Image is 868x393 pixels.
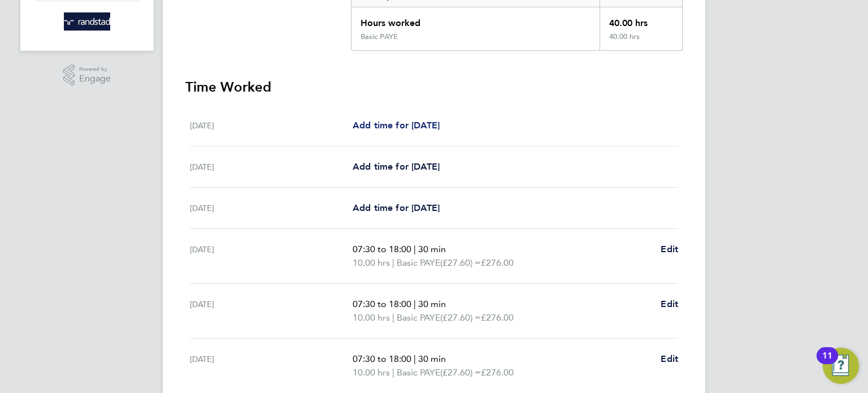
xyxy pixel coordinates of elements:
span: Basic PAYE [397,366,440,379]
a: Go to home page [34,12,140,31]
span: | [392,367,394,378]
span: | [392,257,394,268]
span: 07:30 to 18:00 [353,299,411,309]
span: (£27.60) = [440,312,481,323]
span: Add time for [DATE] [353,120,440,131]
span: £276.00 [481,257,514,268]
div: Basic PAYE [361,32,398,41]
span: 10.00 hrs [353,367,390,378]
div: [DATE] [190,243,353,270]
a: Add time for [DATE] [353,160,440,174]
a: Edit [661,243,678,256]
span: | [414,353,416,364]
span: Engage [79,74,111,84]
span: | [414,299,416,309]
span: Powered by [79,64,111,74]
span: (£27.60) = [440,367,481,378]
span: 30 min [418,244,446,254]
span: Edit [661,244,678,254]
span: Edit [661,299,678,309]
span: 30 min [418,299,446,309]
div: [DATE] [190,160,353,174]
img: randstad-logo-retina.png [64,12,111,31]
span: Basic PAYE [397,256,440,270]
a: Powered byEngage [63,64,111,86]
span: Add time for [DATE] [353,202,440,213]
div: [DATE] [190,297,353,325]
div: 40.00 hrs [600,32,682,50]
div: Hours worked [351,7,600,32]
span: 07:30 to 18:00 [353,353,411,364]
span: 10.00 hrs [353,257,390,268]
div: [DATE] [190,119,353,132]
a: Edit [661,297,678,311]
div: [DATE] [190,352,353,379]
span: Edit [661,353,678,364]
a: Add time for [DATE] [353,201,440,215]
span: (£27.60) = [440,257,481,268]
span: £276.00 [481,367,514,378]
span: | [392,312,394,323]
span: 07:30 to 18:00 [353,244,411,254]
span: 10.00 hrs [353,312,390,323]
span: | [414,244,416,254]
div: [DATE] [190,201,353,215]
h3: Time Worked [185,78,683,96]
a: Add time for [DATE] [353,119,440,132]
div: 11 [822,356,832,370]
span: 30 min [418,353,446,364]
div: 40.00 hrs [600,7,682,32]
a: Edit [661,352,678,366]
button: Open Resource Center, 11 new notifications [823,348,859,384]
span: £276.00 [481,312,514,323]
span: Add time for [DATE] [353,161,440,172]
span: Basic PAYE [397,311,440,325]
